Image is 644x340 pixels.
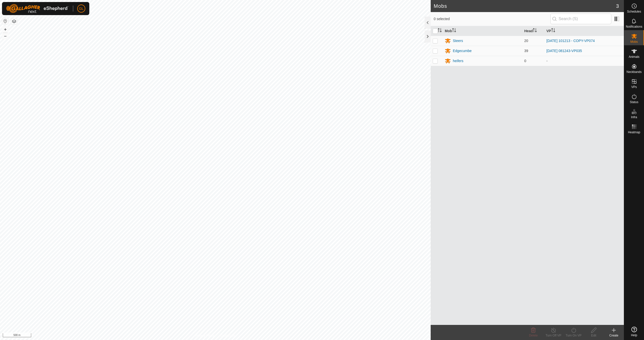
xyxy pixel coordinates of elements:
th: VP [544,26,624,36]
div: Turn On VP [563,333,584,338]
input: Search (S) [550,14,611,24]
button: – [2,33,8,39]
span: GL [79,6,84,11]
span: Animals [629,55,639,58]
td: - [544,56,624,66]
span: VPs [631,86,637,89]
h2: Mobs [434,3,616,9]
span: 39 [524,49,528,53]
div: Turn Off VP [543,333,563,338]
div: Edgecumbe [453,48,472,54]
a: Contact Us [220,333,235,338]
span: Notifications [626,25,642,28]
a: Privacy Policy [195,333,214,338]
span: Heatmap [628,131,640,134]
div: Steers [453,38,463,44]
div: Edit [584,333,604,338]
span: 0 selected [434,16,550,22]
span: Infra [631,116,637,119]
span: Status [630,101,638,104]
th: Head [522,26,544,36]
span: Delete [529,334,538,337]
a: [DATE] 081243-VP035 [546,49,582,53]
a: Help [624,325,644,339]
p-sorticon: Activate to sort [438,29,442,33]
button: Map Layers [11,18,17,24]
span: 20 [524,39,528,43]
div: Create [604,333,624,338]
div: heifers [453,58,463,64]
p-sorticon: Activate to sort [452,29,456,33]
span: Schedules [627,10,641,13]
span: Help [631,334,637,337]
p-sorticon: Activate to sort [533,29,537,33]
button: + [2,26,8,32]
img: Gallagher Logo [6,4,69,13]
th: Mob [443,26,522,36]
a: [DATE] 101213 - COPY-VP074 [546,39,595,43]
span: Neckbands [626,70,641,73]
span: 3 [616,2,619,10]
button: Reset Map [2,18,8,24]
span: Mobs [630,40,638,43]
p-sorticon: Activate to sort [551,29,555,33]
span: 0 [524,59,526,63]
